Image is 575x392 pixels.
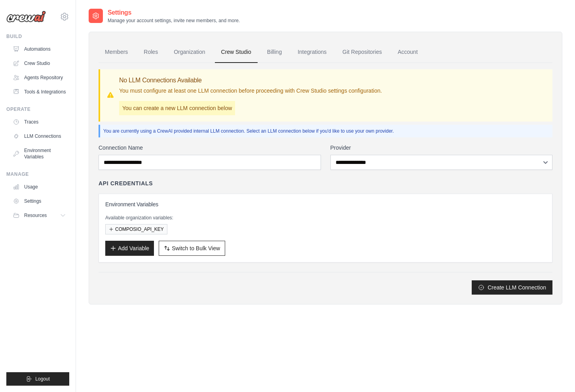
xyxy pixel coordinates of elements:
[99,179,153,187] h4: API Credentials
[24,212,47,219] span: Resources
[35,376,50,382] span: Logout
[330,144,553,152] label: Provider
[137,42,164,63] a: Roles
[105,224,167,234] button: COMPOSIO_API_KEY
[391,42,424,63] a: Account
[472,280,552,295] button: Create LLM Connection
[105,241,154,256] button: Add Variable
[108,17,240,24] p: Manage your account settings, invite new members, and more.
[119,87,382,95] p: You must configure at least one LLM connection before proceeding with Crew Studio settings config...
[261,42,288,63] a: Billing
[99,144,321,152] label: Connection Name
[9,144,69,163] a: Environment Variables
[105,200,546,208] h3: Environment Variables
[99,42,134,63] a: Members
[6,106,69,112] div: Operate
[6,171,69,177] div: Manage
[6,11,46,23] img: Logo
[6,372,69,386] button: Logout
[159,241,225,256] button: Switch to Bulk View
[215,42,258,63] a: Crew Studio
[9,195,69,207] a: Settings
[336,42,388,63] a: Git Repositories
[9,116,69,128] a: Traces
[9,86,69,98] a: Tools & Integrations
[167,42,211,63] a: Organization
[119,101,235,115] p: You can create a new LLM connection below
[9,43,69,55] a: Automations
[9,71,69,84] a: Agents Repository
[6,33,69,40] div: Build
[9,209,69,222] button: Resources
[105,215,546,221] p: Available organization variables:
[9,181,69,193] a: Usage
[9,57,69,70] a: Crew Studio
[119,76,382,85] h3: No LLM Connections Available
[172,244,220,252] span: Switch to Bulk View
[103,128,549,134] p: You are currently using a CrewAI provided internal LLM connection. Select an LLM connection below...
[9,130,69,143] a: LLM Connections
[108,8,240,17] h2: Settings
[291,42,333,63] a: Integrations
